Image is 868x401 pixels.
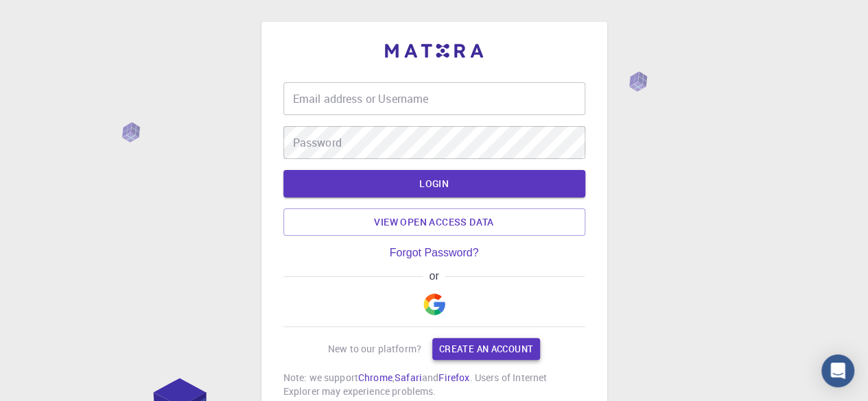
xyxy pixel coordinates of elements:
div: Open Intercom Messenger [821,354,854,387]
a: View open access data [283,208,585,236]
p: New to our platform? [328,342,421,356]
a: Safari [395,371,422,384]
img: Google [423,293,445,315]
a: Forgot Password? [390,247,479,259]
a: Create an account [432,338,540,360]
button: LOGIN [283,170,585,197]
span: or [423,270,445,282]
a: Chrome [358,371,392,384]
a: Firefox [438,371,469,384]
p: Note: we support , and . Users of Internet Explorer may experience problems. [283,371,585,398]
